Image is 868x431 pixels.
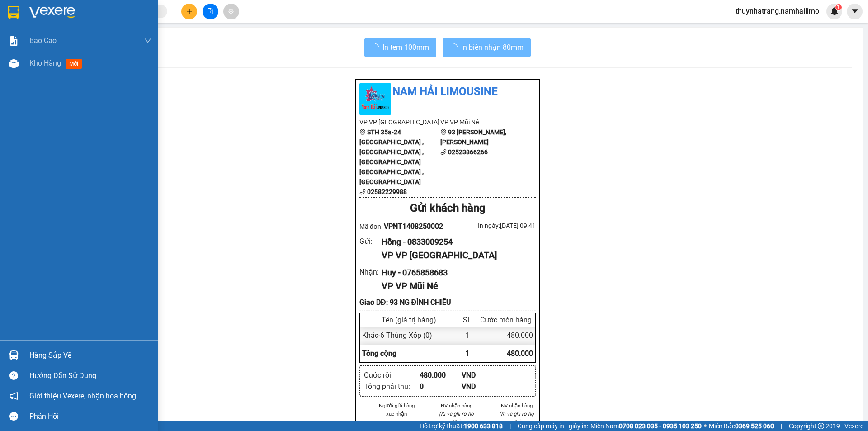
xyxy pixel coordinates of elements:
i: (Kí và ghi rõ họ tên) [439,411,474,425]
div: 480.000 [476,327,535,344]
button: In tem 100mm [364,38,436,57]
div: Nhận : [359,266,382,278]
li: NV nhận hàng [438,402,476,410]
span: Giới thiệu Vexere, nhận hoa hồng [29,390,136,402]
div: Gửi khách hàng [359,200,536,217]
div: Hướng dẫn sử dụng [29,369,151,383]
div: Cước món hàng [479,316,533,324]
div: 480.000 [420,369,462,381]
span: copyright [818,423,824,429]
span: 1 [465,349,469,358]
span: VPNT1408250002 [384,222,443,231]
span: In tem 100mm [382,42,429,53]
span: | [781,421,782,431]
span: phone [440,149,447,155]
div: Giao DĐ: 93 NG ĐÌNH CHIỂU [359,297,536,308]
div: VP VP [GEOGRAPHIC_DATA] [382,248,528,262]
span: file-add [207,8,213,14]
span: thuynhatrang.namhailimo [728,5,826,17]
strong: 0369 525 060 [735,422,774,430]
span: Báo cáo [29,35,57,46]
span: Miền Nam [590,421,702,431]
div: Gửi : [359,236,382,247]
div: 0765858683 [106,29,179,42]
button: caret-down [847,4,863,19]
div: VP VP Mũi Né [382,279,528,293]
div: Hồng [8,29,99,40]
span: loading [450,43,461,51]
div: 0833009254 [8,40,99,53]
span: Cung cấp máy in - giấy in: [518,421,588,431]
img: warehouse-icon [9,59,19,68]
span: 480.000 [507,349,533,358]
img: logo.jpg [359,83,391,115]
button: In biên nhận 80mm [443,38,531,57]
span: plus [186,8,193,14]
div: Tên (giá trị hàng) [362,316,456,324]
div: SL [461,316,474,324]
div: VP Mũi Né [106,8,179,19]
span: Khác - 6 Thùng Xốp (0) [362,331,432,340]
li: VP VP Mũi Né [440,117,521,127]
div: Tổng phải thu : [364,381,420,392]
span: phone [359,189,366,195]
div: VP [GEOGRAPHIC_DATA] [8,8,99,29]
span: caret-down [851,7,859,15]
div: Cước rồi : [364,369,420,381]
span: message [9,412,18,421]
div: 0 [420,381,462,392]
button: file-add [203,4,218,19]
span: Tổng cộng [362,349,396,358]
span: environment [440,129,447,135]
div: Hàng sắp về [29,349,151,362]
div: Mã đơn: [359,221,448,232]
img: icon-new-feature [830,7,839,15]
span: Miền Bắc [709,421,774,431]
span: loading [372,43,382,51]
b: 02523866266 [448,148,488,156]
span: environment [359,129,366,135]
span: ⚪️ [704,424,707,428]
span: notification [9,392,18,400]
div: Huy [106,19,179,29]
span: 93 NG ĐÌNH CHIỂU [106,42,156,90]
strong: 0708 023 035 - 0935 103 250 [619,422,702,430]
b: 02582229988 [367,188,407,195]
b: 93 [PERSON_NAME], [PERSON_NAME] [440,128,506,146]
strong: 1900 633 818 [464,422,503,430]
button: plus [181,4,197,19]
span: In biên nhận 80mm [461,42,524,53]
span: Hỗ trợ kỹ thuật: [420,421,503,431]
span: aim [228,8,234,14]
span: Nhận: [106,9,127,18]
span: mới [66,59,82,69]
span: | [509,421,511,431]
div: Huy - 0765858683 [382,266,528,279]
span: down [144,37,151,44]
span: Kho hàng [29,59,61,67]
sup: 1 [835,4,842,10]
b: STH 35a-24 [GEOGRAPHIC_DATA] , [GEOGRAPHIC_DATA] , [GEOGRAPHIC_DATA] [GEOGRAPHIC_DATA] , [GEOGRAP... [359,128,424,185]
div: Hồng - 0833009254 [382,236,528,248]
img: logo-vxr [8,6,19,19]
div: VND [462,381,504,392]
i: (Kí và ghi rõ họ tên) [499,411,534,425]
span: Gửi: [8,9,22,18]
li: VP VP [GEOGRAPHIC_DATA] [359,117,440,127]
button: aim [223,4,239,19]
div: 1 [458,327,476,344]
div: Phản hồi [29,410,151,423]
li: Người gửi hàng xác nhận [377,402,416,418]
img: solution-icon [9,36,19,46]
span: 1 [837,4,840,10]
div: VND [462,369,504,381]
span: DĐ: [106,47,119,57]
div: In ngày: [DATE] 09:41 [448,221,536,231]
li: Nam Hải Limousine [359,83,536,100]
li: NV nhận hàng [497,402,536,410]
img: warehouse-icon [9,350,19,360]
span: question-circle [9,371,18,380]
